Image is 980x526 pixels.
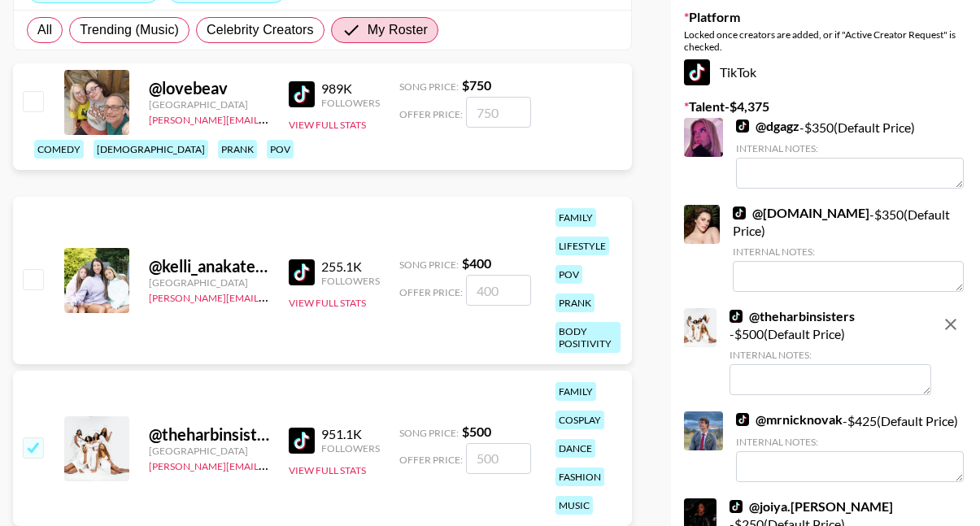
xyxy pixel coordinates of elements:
[267,140,294,159] div: pov
[207,20,314,40] span: Celebrity Creators
[149,276,269,289] div: [GEOGRAPHIC_DATA]
[736,118,799,134] a: @dgagz
[149,78,269,98] div: @ lovebeav
[289,259,315,285] img: TikTok
[149,256,269,276] div: @ kelli_anakate_piper
[736,436,964,448] div: Internal Notes:
[736,142,964,154] div: Internal Notes:
[934,308,967,341] button: remove
[321,259,380,275] div: 255.1K
[399,286,463,298] span: Offer Price:
[34,140,84,159] div: comedy
[399,108,463,120] span: Offer Price:
[730,308,931,395] div: - $ 500 (Default Price)
[466,275,531,306] input: 400
[736,411,964,482] div: - $ 425 (Default Price)
[399,427,459,439] span: Song Price:
[289,464,366,476] button: View Full Stats
[555,322,621,353] div: body positivity
[321,97,380,109] div: Followers
[736,411,843,428] a: @mrnicknovak
[149,424,269,445] div: @ theharbinsisters
[730,498,893,515] a: @joiya.[PERSON_NAME]
[149,98,269,111] div: [GEOGRAPHIC_DATA]
[149,289,390,304] a: [PERSON_NAME][EMAIL_ADDRESS][DOMAIN_NAME]
[684,98,967,115] label: Talent - $ 4,375
[321,426,380,442] div: 951.1K
[289,81,315,107] img: TikTok
[684,59,710,85] img: TikTok
[149,445,269,457] div: [GEOGRAPHIC_DATA]
[555,237,609,255] div: lifestyle
[399,80,459,93] span: Song Price:
[321,442,380,454] div: Followers
[466,443,531,474] input: 500
[733,246,964,258] div: Internal Notes:
[368,20,428,40] span: My Roster
[555,293,595,312] div: prank
[684,28,967,53] div: Locked once creators are added, or if "Active Creator Request" is checked.
[733,205,869,221] a: @[DOMAIN_NAME]
[730,500,743,513] img: TikTok
[94,140,208,159] div: [DEMOGRAPHIC_DATA]
[218,140,257,159] div: prank
[736,120,749,133] img: TikTok
[289,297,366,309] button: View Full Stats
[149,457,390,472] a: [PERSON_NAME][EMAIL_ADDRESS][DOMAIN_NAME]
[399,454,463,466] span: Offer Price:
[321,80,380,97] div: 989K
[730,349,931,361] div: Internal Notes:
[466,97,531,128] input: 750
[462,424,491,439] strong: $ 500
[736,118,964,189] div: - $ 350 (Default Price)
[37,20,52,40] span: All
[399,259,459,271] span: Song Price:
[80,20,179,40] span: Trending (Music)
[684,59,967,85] div: TikTok
[730,310,743,323] img: TikTok
[555,439,595,458] div: dance
[555,496,593,515] div: music
[684,9,967,25] label: Platform
[733,205,964,292] div: - $ 350 (Default Price)
[555,208,596,227] div: family
[289,428,315,454] img: TikTok
[555,467,604,486] div: fashion
[733,206,746,220] img: TikTok
[555,411,604,429] div: cosplay
[555,382,596,401] div: family
[462,255,491,271] strong: $ 400
[289,119,366,131] button: View Full Stats
[730,308,855,324] a: @theharbinsisters
[555,265,582,284] div: pov
[736,413,749,426] img: TikTok
[321,275,380,287] div: Followers
[149,111,390,126] a: [PERSON_NAME][EMAIL_ADDRESS][DOMAIN_NAME]
[462,77,491,93] strong: $ 750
